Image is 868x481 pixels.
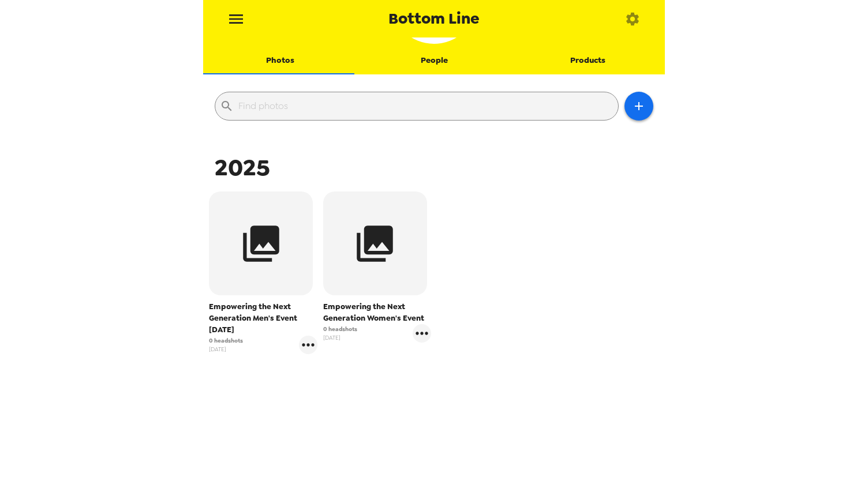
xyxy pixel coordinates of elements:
span: 2025 [215,152,270,183]
button: gallery menu [299,336,317,354]
span: Empowering the Next Generation Men's Event [DATE] [209,301,317,336]
input: Find photos [238,97,613,115]
span: Empowering the Next Generation Women's Event [323,301,432,324]
button: Products [511,47,665,74]
span: 0 headshots [209,336,243,345]
span: [DATE] [209,345,243,354]
span: 0 headshots [323,325,357,333]
button: People [357,47,511,74]
span: [DATE] [323,333,357,342]
button: Photos [203,47,357,74]
button: gallery menu [413,324,431,343]
span: Bottom Line [388,11,480,27]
